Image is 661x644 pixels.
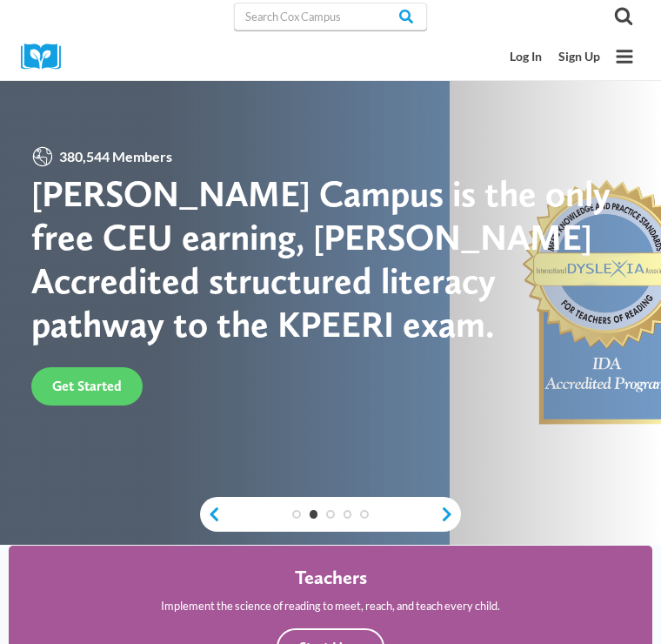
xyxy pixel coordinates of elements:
[54,145,178,168] span: 380,544 Members
[31,172,630,346] div: [PERSON_NAME] Campus is the only free CEU earning, [PERSON_NAME] Accredited structured literacy p...
[360,510,369,519] a: 5
[326,510,335,519] a: 3
[550,42,608,72] a: Sign Up
[234,3,426,30] input: Search Cox Campus
[609,41,640,72] button: Open menu
[21,44,73,70] img: Cox Campus
[31,367,143,406] a: Get Started
[501,42,550,72] a: Log In
[200,506,221,523] a: previous
[295,567,367,590] h4: Teachers
[52,378,122,394] span: Get Started
[292,510,301,519] a: 1
[344,510,352,519] a: 4
[200,497,461,532] div: content slider buttons
[440,506,461,523] a: next
[161,597,500,614] p: Implement the science of reading to meet, reach, and teach every child.
[501,42,608,72] nav: Secondary Mobile Navigation
[310,510,318,519] a: 2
